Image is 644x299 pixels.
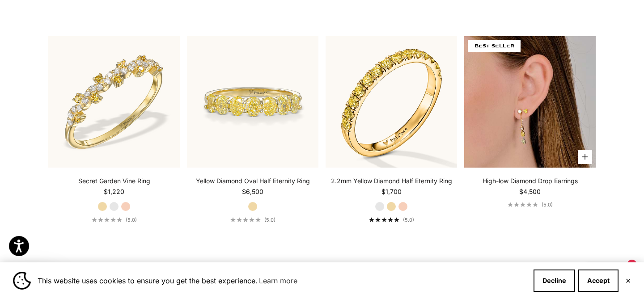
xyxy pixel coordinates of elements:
sale-price: $4,500 [519,187,541,196]
a: Yellow Diamond Oval Half Eternity Ring [196,177,310,185]
sale-price: $1,220 [104,187,124,196]
div: 5.0 out of 5.0 stars [92,217,122,222]
a: Secret Garden Vine Ring [78,177,150,185]
a: 5.0 out of 5.0 stars(5.0) [230,217,275,223]
a: 5.0 out of 5.0 stars(5.0) [92,217,137,223]
div: 5.0 out of 5.0 stars [230,217,261,222]
a: 2.2mm Yellow Diamond Half Eternity Ring [331,177,452,185]
button: Close [625,278,631,283]
img: #YellowGold [187,36,318,168]
button: Accept [578,270,619,292]
a: High-low Diamond Drop Earrings [483,177,578,185]
div: 5.0 out of 5.0 stars [508,202,538,207]
span: BEST SELLER [468,40,521,52]
img: #YellowGold [48,36,180,168]
sale-price: $6,500 [242,187,263,196]
img: #YellowGold #WhiteGold #RoseGold [464,36,596,168]
span: (5.0) [126,217,137,223]
span: This website uses cookies to ensure you get the best experience. [38,274,526,287]
button: Decline [534,270,575,292]
div: 5.0 out of 5.0 stars [369,217,399,222]
img: #YellowGold [326,36,457,168]
span: (5.0) [264,217,275,223]
a: 5.0 out of 5.0 stars(5.0) [508,202,553,208]
a: 5.0 out of 5.0 stars(5.0) [369,217,414,223]
img: Cookie banner [13,272,31,290]
span: (5.0) [542,202,553,208]
sale-price: $1,700 [381,187,402,196]
a: Learn more [258,274,299,287]
span: (5.0) [403,217,414,223]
